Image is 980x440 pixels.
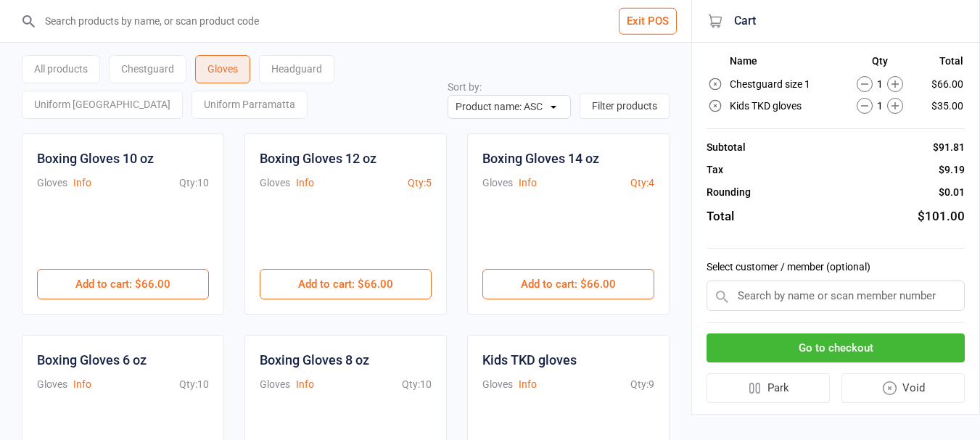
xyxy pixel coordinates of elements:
[195,55,250,83] div: Gloves
[730,96,841,116] td: Kids TKD gloves
[482,175,513,191] div: Gloves
[260,269,432,299] button: Add to cart: $66.00
[707,207,734,226] div: Total
[619,8,677,35] button: Exit POS
[707,140,746,155] div: Subtotal
[259,55,334,83] div: Headguard
[192,91,308,119] div: Uniform Parramatta
[730,55,841,72] th: Name
[179,175,209,191] div: Qty: 10
[260,175,290,191] div: Gloves
[37,269,209,299] button: Add to cart: $66.00
[841,373,965,403] button: Void
[630,175,654,191] div: Qty: 4
[260,149,376,168] div: Boxing Gloves 12 oz
[730,74,841,94] td: Chestguard size 1
[482,377,513,392] div: Gloves
[842,98,918,114] div: 1
[73,377,91,392] button: Info
[939,162,965,178] div: $9.19
[296,175,314,191] button: Info
[260,377,290,392] div: Gloves
[482,269,654,299] button: Add to cart: $66.00
[918,207,965,226] div: $101.00
[482,149,599,168] div: Boxing Gloves 14 oz
[707,373,830,403] button: Park
[73,175,91,191] button: Info
[630,377,654,392] div: Qty: 9
[109,55,186,83] div: Chestguard
[707,333,965,363] button: Go to checkout
[842,76,918,92] div: 1
[707,162,723,178] div: Tax
[919,55,963,72] th: Total
[707,185,751,200] div: Rounding
[22,55,100,83] div: All products
[933,140,965,155] div: $91.81
[296,377,314,392] button: Info
[37,149,154,168] div: Boxing Gloves 10 oz
[919,96,963,116] td: $35.00
[482,350,577,370] div: Kids TKD gloves
[37,350,147,370] div: Boxing Gloves 6 oz
[842,55,918,72] th: Qty
[179,377,209,392] div: Qty: 10
[402,377,432,392] div: Qty: 10
[707,260,965,275] label: Select customer / member (optional)
[519,175,537,191] button: Info
[448,81,482,93] label: Sort by:
[408,175,432,191] div: Qty: 5
[519,377,537,392] button: Info
[919,74,963,94] td: $66.00
[37,175,67,191] div: Gloves
[939,185,965,200] div: $0.01
[22,91,183,119] div: Uniform [GEOGRAPHIC_DATA]
[260,350,369,370] div: Boxing Gloves 8 oz
[580,94,670,119] button: Filter products
[707,281,965,311] input: Search by name or scan member number
[37,377,67,392] div: Gloves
